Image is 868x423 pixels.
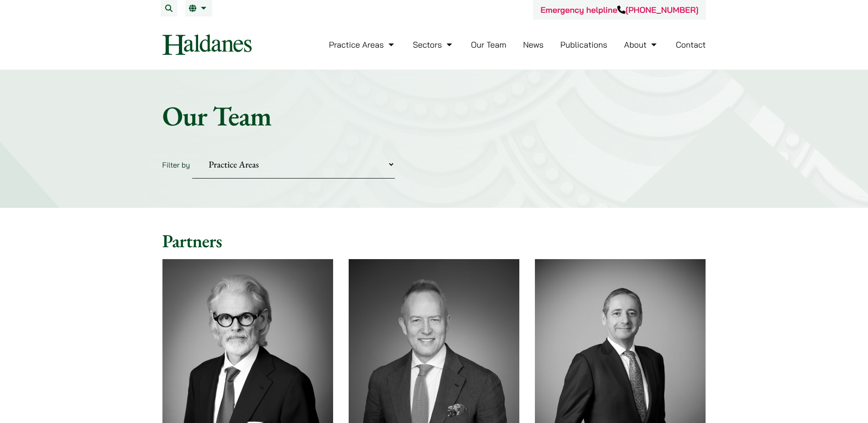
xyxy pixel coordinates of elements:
a: Sectors [413,39,454,50]
a: Contact [676,39,706,50]
a: About [624,39,659,50]
a: Practice Areas [329,39,396,50]
a: News [523,39,544,50]
a: Publications [561,39,608,50]
img: Logo of Haldanes [162,34,252,55]
label: Filter by [162,160,190,169]
h1: Our Team [162,99,706,132]
a: Emergency helpline[PHONE_NUMBER] [540,5,698,15]
h2: Partners [162,230,706,252]
a: EN [189,5,209,12]
a: Our Team [471,39,506,50]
